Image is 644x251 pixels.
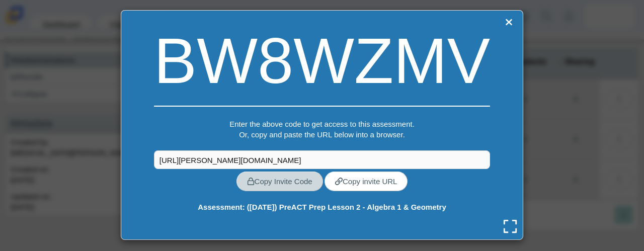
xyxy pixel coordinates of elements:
div: BW8WZMV [154,16,490,106]
a: Copy Invite Code [236,172,323,191]
a: Close [502,16,515,30]
a: Copy invite URL [325,172,408,191]
div: Enter the above code to get access to this assessment. Or, copy and paste the URL below into a br... [154,119,490,150]
b: Assessment: ([DATE]) PreACT Prep Lesson 2 - Algebra 1 & Geometry [198,203,446,211]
